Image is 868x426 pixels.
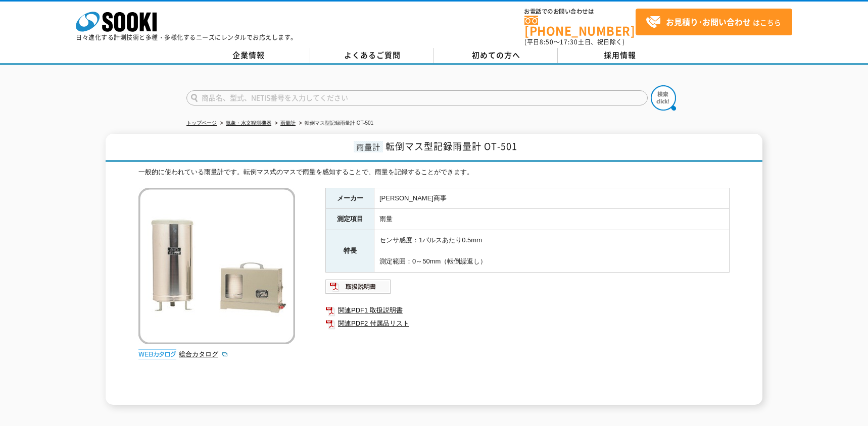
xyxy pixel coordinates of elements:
li: 転倒マス型記録雨量計 OT-501 [297,118,373,129]
a: トップページ [186,120,217,126]
a: 関連PDF1 取扱説明書 [325,304,730,317]
th: 測定項目 [326,209,374,230]
div: 一般的に使われている雨量計です。転倒マス式のマスで雨量を感知することで、雨量を記録することができます。 [138,167,730,178]
span: 8:50 [540,37,554,46]
a: 気象・水文観測機器 [226,120,271,126]
a: お見積り･お問い合わせはこちら [636,9,792,35]
th: 特長 [326,230,374,272]
img: webカタログ [138,349,176,359]
a: [PHONE_NUMBER] [524,16,636,36]
a: 関連PDF2 付属品リスト [325,317,730,330]
img: 転倒マス型記録雨量計 OT-501 [138,188,295,344]
input: 商品名、型式、NETIS番号を入力してください [186,90,648,105]
img: btn_search.png [651,85,676,111]
img: 取扱説明書 [325,279,392,295]
p: 日々進化する計測技術と多種・多様化するニーズにレンタルでお応えします。 [76,34,297,40]
span: 転倒マス型記録雨量計 OT-501 [385,139,517,153]
a: 企業情報 [186,48,310,63]
a: 取扱説明書 [325,285,392,293]
span: (平日 ～ 土日、祝日除く) [524,37,624,46]
span: 雨量計 [354,141,383,152]
span: 初めての方へ [472,49,520,61]
span: 17:30 [560,37,578,46]
a: 初めての方へ [434,48,558,63]
a: 雨量計 [280,120,296,126]
a: よくあるご質問 [310,48,434,63]
td: 雨量 [374,209,730,230]
a: 総合カタログ [179,350,228,358]
span: はこちら [646,15,781,30]
td: センサ感度：1パルスあたり0.5mm 測定範囲：0～50mm（転倒繰返し） [374,230,730,272]
a: 採用情報 [558,48,682,63]
td: [PERSON_NAME]商事 [374,188,730,209]
th: メーカー [326,188,374,209]
span: お電話でのお問い合わせは [524,9,636,15]
strong: お見積り･お問い合わせ [666,16,751,28]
